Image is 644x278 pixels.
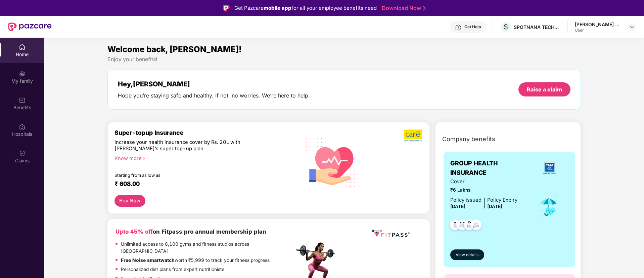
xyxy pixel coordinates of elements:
[382,5,424,12] a: Download Now
[114,139,265,152] div: Increase your health insurance cover by Rs. 20L with [PERSON_NAME]’s super top-up plan.
[450,196,481,204] div: Policy issued
[450,204,465,209] span: [DATE]
[121,257,270,264] p: worth ₹5,999 to track your fitness progress
[541,159,559,177] img: insurerLogo
[504,23,508,31] span: S
[487,196,517,204] div: Policy Expiry
[450,178,517,186] span: Cover
[442,134,495,144] span: Company benefits
[19,70,26,77] img: svg+xml;base64,PHN2ZyB3aWR0aD0iMjAiIGhlaWdodD0iMjAiIHZpZXdCb3g9IjAgMCAyMCAyMCIgZmlsbD0ibm9uZSIgeG...
[116,228,266,235] b: on Fitpass pro annual membership plan
[301,129,365,195] img: svg+xml;base64,PHN2ZyB4bWxucz0iaHR0cDovL3d3dy53My5vcmcvMjAwMC9zdmciIHhtbG5zOnhsaW5rPSJodHRwOi8vd3...
[142,157,145,160] span: right
[464,24,481,30] div: Get Help
[527,86,562,93] div: Raise a claim
[19,44,26,50] img: svg+xml;base64,PHN2ZyBpZD0iSG9tZSIgeG1sbnM9Imh0dHA6Ly93d3cudzMub3JnLzIwMDAvc3ZnIiB3aWR0aD0iMjAiIG...
[116,228,153,235] b: Upto 45% off
[114,195,145,207] button: Buy Now
[514,24,561,30] div: SPOTNANA TECHNOLOGY PRIVATE LIMITED
[454,217,470,234] img: svg+xml;base64,PHN2ZyB4bWxucz0iaHR0cDovL3d3dy53My5vcmcvMjAwMC9zdmciIHdpZHRoPSI0OC45MTUiIGhlaWdodD...
[371,227,411,240] img: fppp.png
[107,44,242,54] span: Welcome back, [PERSON_NAME]!
[450,249,484,260] button: View details
[461,217,477,234] img: svg+xml;base64,PHN2ZyB4bWxucz0iaHR0cDovL3d3dy53My5vcmcvMjAwMC9zdmciIHdpZHRoPSI0OC45NDMiIGhlaWdodD...
[19,150,26,157] img: svg+xml;base64,PHN2ZyBpZD0iQ2xhaW0iIHhtbG5zPSJodHRwOi8vd3d3LnczLm9yZy8yMDAwL3N2ZyIgd2lkdGg9IjIwIi...
[114,155,290,160] div: Know more
[114,129,294,136] div: Super-topup Insurance
[575,21,622,28] div: [PERSON_NAME] Suraj
[538,196,559,218] img: icon
[455,24,462,31] img: svg+xml;base64,PHN2ZyBpZD0iSGVscC0zMngzMiIgeG1sbnM9Imh0dHA6Ly93d3cudzMub3JnLzIwMDAvc3ZnIiB3aWR0aD...
[223,5,230,11] img: Logo
[234,4,377,12] div: Get Pazcare for all your employee benefits need
[264,5,291,11] strong: mobile app
[19,123,26,130] img: svg+xml;base64,PHN2ZyBpZD0iSG9zcGl0YWxzIiB4bWxucz0iaHR0cDovL3d3dy53My5vcmcvMjAwMC9zdmciIHdpZHRoPS...
[468,217,485,234] img: svg+xml;base64,PHN2ZyB4bWxucz0iaHR0cDovL3d3dy53My5vcmcvMjAwMC9zdmciIHdpZHRoPSI0OC45NDMiIGhlaWdodD...
[19,97,26,104] img: svg+xml;base64,PHN2ZyBpZD0iQmVuZWZpdHMiIHhtbG5zPSJodHRwOi8vd3d3LnczLm9yZy8yMDAwL3N2ZyIgd2lkdGg9Ij...
[450,187,517,194] span: ₹6 Lakhs
[404,129,423,142] img: b5dec4f62d2307b9de63beb79f102df3.png
[118,92,310,99] div: Hope you’re staying safe and healthy. If not, no worries. We’re here to help.
[629,24,635,30] img: svg+xml;base64,PHN2ZyBpZD0iRHJvcGRvd24tMzJ4MzIiIHhtbG5zPSJodHRwOi8vd3d3LnczLm9yZy8yMDAwL3N2ZyIgd2...
[8,23,52,31] img: New Pazcare Logo
[121,241,294,255] p: Unlimited access to 8,100 gyms and fitness studios across [GEOGRAPHIC_DATA]
[107,56,581,63] div: Enjoy your benefits!
[121,266,224,273] p: Personalized diet plans from expert nutritionists
[121,257,175,263] strong: Free Noise smartwatch
[114,173,266,177] div: Starting from as low as
[450,159,531,178] span: GROUP HEALTH INSURANCE
[447,217,463,234] img: svg+xml;base64,PHN2ZyB4bWxucz0iaHR0cDovL3d3dy53My5vcmcvMjAwMC9zdmciIHdpZHRoPSI0OC45NDMiIGhlaWdodD...
[456,252,478,258] span: View details
[575,28,622,33] div: User
[423,5,426,12] img: Stroke
[118,80,310,88] div: Hey, [PERSON_NAME]
[487,204,502,209] span: [DATE]
[114,180,288,188] div: ₹ 608.00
